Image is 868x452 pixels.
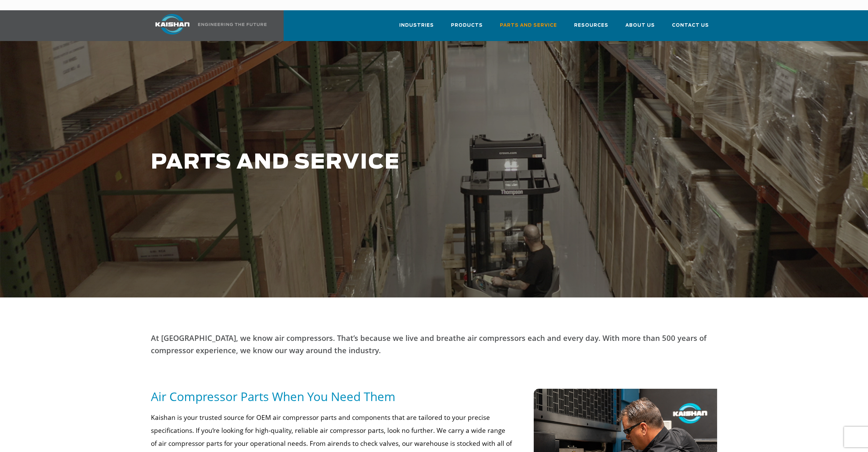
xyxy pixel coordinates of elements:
span: Industries [399,22,434,29]
span: Resources [574,22,608,29]
a: Resources [574,16,608,40]
img: kaishan logo [147,14,198,35]
span: About Us [625,22,655,29]
a: Products [451,16,483,40]
a: Kaishan USA [147,10,268,41]
a: Parts and Service [500,16,557,40]
p: At [GEOGRAPHIC_DATA], we know air compressors. That’s because we live and breathe air compressors... [151,332,717,356]
a: About Us [625,16,655,40]
h5: Air Compressor Parts When You Need Them [151,389,512,404]
span: Parts and Service [500,22,557,29]
a: Contact Us [672,16,709,40]
span: Products [451,22,483,29]
img: Engineering the future [198,23,267,26]
h1: PARTS AND SERVICE [151,151,622,174]
a: Industries [399,16,434,40]
span: Contact Us [672,22,709,29]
